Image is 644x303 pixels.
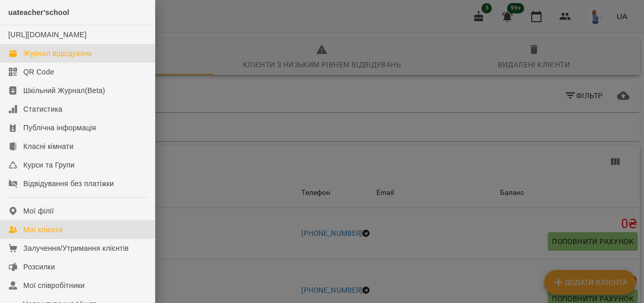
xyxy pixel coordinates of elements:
a: [URL][DOMAIN_NAME] [8,31,86,39]
div: Шкільний Журнал(Beta) [23,85,105,96]
div: Розсилки [23,262,55,272]
div: Мої філії [23,206,54,216]
div: Мої співробітники [23,280,85,291]
div: Залучення/Утримання клієнтів [23,243,129,253]
div: Класні кімнати [23,141,74,151]
div: Публічна інформація [23,123,96,133]
div: Статистика [23,104,63,114]
div: QR Code [23,67,54,77]
span: uateacher'school [8,8,69,17]
div: Журнал відвідувань [23,48,92,58]
div: Відвідування без платіжки [23,178,114,189]
div: Курси та Групи [23,160,75,170]
div: Мої клієнти [23,224,63,235]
